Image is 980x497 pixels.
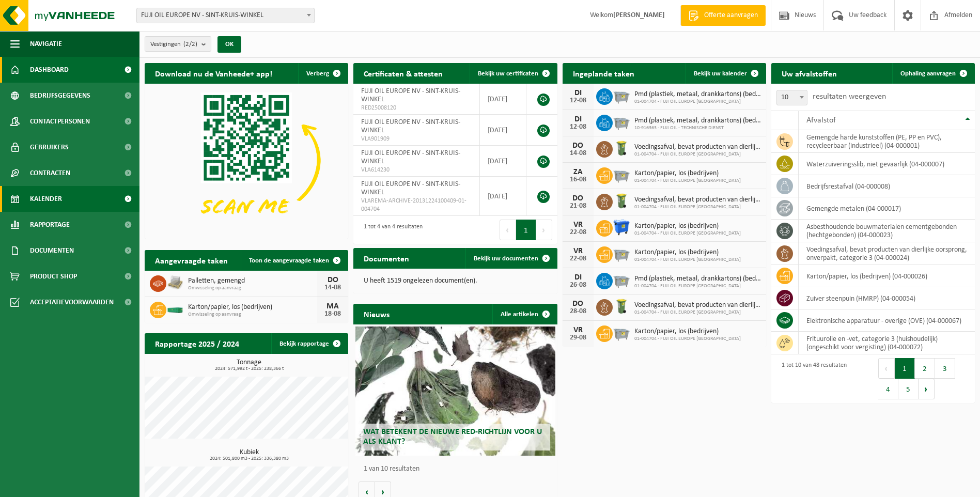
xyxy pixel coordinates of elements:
h2: Nieuws [353,304,400,324]
a: Bekijk uw certificaten [470,63,556,84]
span: Verberg [306,70,329,77]
span: FUJI OIL EUROPE NV - SINT-KRUIS-WINKEL [361,149,460,165]
img: WB-2500-GAL-GY-04 [613,87,630,104]
button: OK [217,36,241,53]
span: VLA614230 [361,166,472,174]
h2: Rapportage 2025 / 2024 [145,333,250,353]
td: [DATE] [480,84,527,115]
a: Offerte aanvragen [680,5,766,26]
span: Karton/papier, los (bedrijven) [634,328,741,336]
div: 1 tot 4 van 4 resultaten [359,219,423,241]
div: DO [322,276,343,284]
a: Bekijk uw kalender [686,63,765,84]
span: Afvalstof [806,116,836,125]
div: 22-08 [568,229,588,236]
span: Pmd (plastiek, metaal, drankkartons) (bedrijven) [634,90,761,99]
button: Previous [500,220,516,240]
div: DO [568,194,588,203]
a: Bekijk uw documenten [465,248,556,269]
td: elektronische apparatuur - overige (OVE) (04-000067) [799,309,975,332]
img: WB-2500-GAL-GY-01 [613,166,630,183]
button: Verberg [298,63,347,84]
span: Voedingsafval, bevat producten van dierlijke oorsprong, onverpakt, categorie 3 [634,301,761,309]
button: Next [536,220,552,240]
span: 01-004704 - FUJI OIL EUROPE [GEOGRAPHIC_DATA] [634,257,741,263]
span: 01-004704 - FUJI OIL EUROPE [GEOGRAPHIC_DATA] [634,151,761,158]
div: 12-08 [568,123,588,131]
p: U heeft 1519 ongelezen document(en). [364,277,547,285]
img: WB-0140-HPE-GN-50 [613,139,630,157]
button: 1 [516,220,536,240]
span: Offerte aanvragen [702,10,760,21]
h2: Certificaten & attesten [353,63,453,83]
div: 1 tot 10 van 48 resultaten [776,357,847,400]
div: 18-08 [322,310,343,318]
span: Pmd (plastiek, metaal, drankkartons) (bedrijven) [634,117,761,125]
td: zuiver steenpuin (HMRP) (04-000054) [799,287,975,309]
img: WB-2500-GAL-GY-04 [613,271,630,289]
div: ZA [568,168,588,176]
div: MA [322,302,343,310]
span: Voedingsafval, bevat producten van dierlijke oorsprong, onverpakt, categorie 3 [634,196,761,204]
td: waterzuiveringsslib, niet gevaarlijk (04-000007) [799,153,975,175]
span: Bekijk uw documenten [474,255,538,262]
button: Vestigingen(2/2) [145,36,211,52]
div: 26-08 [568,282,588,289]
span: Bedrijfsgegevens [30,83,90,108]
p: 1 van 10 resultaten [364,465,552,473]
td: gemengde metalen (04-000017) [799,197,975,220]
span: Kalender [30,186,62,212]
span: 01-004704 - FUJI OIL EUROPE [GEOGRAPHIC_DATA] [634,230,741,237]
img: WB-1100-HPE-BE-04 [613,219,630,236]
td: asbesthoudende bouwmaterialen cementgebonden (hechtgebonden) (04-000023) [799,220,975,242]
span: FUJI OIL EUROPE NV - SINT-KRUIS-WINKEL [361,87,460,103]
span: 10 [777,90,807,105]
div: VR [568,247,588,255]
span: Product Shop [30,263,77,289]
img: WB-0140-HPE-GN-50 [613,298,630,315]
span: Gebruikers [30,134,69,160]
span: Documenten [30,238,74,263]
span: Contracten [30,160,70,186]
span: Karton/papier, los (bedrijven) [634,222,741,230]
h3: Tonnage [150,359,348,371]
h2: Ingeplande taken [563,63,645,83]
img: WB-2500-GAL-GY-01 [613,245,630,262]
span: 01-004704 - FUJI OIL EUROPE [GEOGRAPHIC_DATA] [634,178,741,184]
button: 5 [898,379,919,399]
h2: Documenten [353,248,419,268]
h2: Download nu de Vanheede+ app! [145,63,283,83]
span: RED25008120 [361,104,472,112]
div: 21-08 [568,203,588,210]
div: 22-08 [568,255,588,262]
span: Karton/papier, los (bedrijven) [634,169,741,178]
div: 16-08 [568,176,588,183]
div: DO [568,142,588,150]
button: 4 [878,379,898,399]
span: Rapportage [30,212,70,238]
span: FUJI OIL EUROPE NV - SINT-KRUIS-WINKEL [137,8,314,23]
img: HK-XC-20-GN-00 [166,304,184,314]
span: Omwisseling op aanvraag [188,312,317,318]
h3: Kubiek [150,449,348,461]
img: WB-0140-HPE-GN-50 [613,192,630,210]
a: Wat betekent de nieuwe RED-richtlijn voor u als klant? [355,327,555,456]
span: Omwisseling op aanvraag [188,285,317,291]
span: Pmd (plastiek, metaal, drankkartons) (bedrijven) [634,275,761,283]
div: VR [568,326,588,334]
button: 3 [935,358,955,379]
span: Karton/papier, los (bedrijven) [634,248,741,257]
count: (2/2) [183,41,197,48]
span: Vestigingen [150,37,197,52]
span: Navigatie [30,31,62,57]
span: Voedingsafval, bevat producten van dierlijke oorsprong, onverpakt, categorie 3 [634,143,761,151]
h2: Aangevraagde taken [145,250,238,270]
label: resultaten weergeven [813,92,886,101]
span: 01-004704 - FUJI OIL EUROPE [GEOGRAPHIC_DATA] [634,283,761,289]
span: Bekijk uw certificaten [478,70,538,77]
span: Acceptatievoorwaarden [30,289,114,315]
span: Palletten, gemengd [188,277,317,285]
span: 2024: 501,800 m3 - 2025: 336,380 m3 [150,456,348,461]
button: Next [919,379,935,399]
strong: [PERSON_NAME] [613,11,665,19]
